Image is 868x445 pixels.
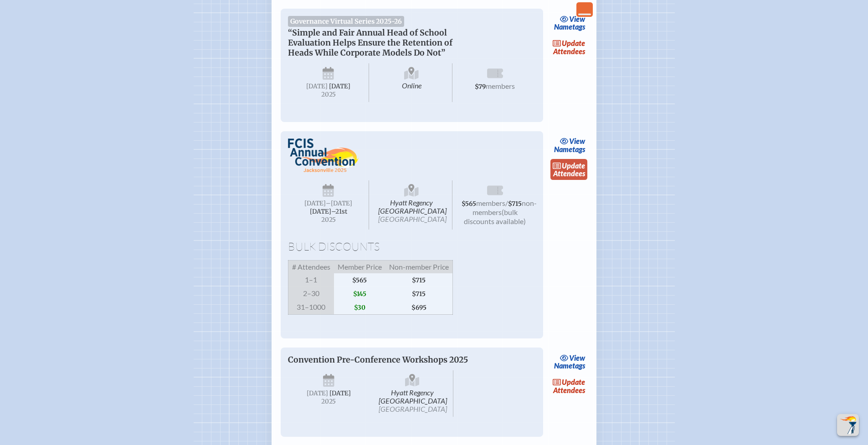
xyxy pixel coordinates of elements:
[385,261,453,274] span: Non-member Price
[329,389,351,397] span: [DATE]
[371,180,452,230] span: Hyatt Regency [GEOGRAPHIC_DATA]
[326,199,352,207] span: –[DATE]
[307,389,328,397] span: [DATE]
[304,199,326,207] span: [DATE]
[288,301,334,315] span: 31–1000
[334,261,385,274] span: Member Price
[552,135,588,156] a: viewNametags
[550,37,588,58] a: updateAttendees
[288,355,468,365] span: Convention Pre-Conference Workshops 2025
[550,376,588,397] a: updateAttendees
[552,12,588,33] a: viewNametags
[288,261,334,274] span: # Attendees
[508,200,522,208] span: $715
[473,199,537,216] span: non-members
[288,240,536,253] h1: Bulk Discounts
[562,39,585,47] span: update
[552,351,588,372] a: viewNametags
[334,301,385,315] span: $30
[476,199,505,207] span: members
[475,83,486,91] span: $79
[288,16,405,27] span: Governance Virtual Series 2025-26
[288,273,334,287] span: 1–1
[371,63,452,102] span: Online
[329,82,350,90] span: [DATE]
[288,138,359,173] img: FCIS Convention 2025
[379,404,447,413] span: [GEOGRAPHIC_DATA]
[464,208,526,225] span: (bulk discounts available)
[310,208,347,215] span: [DATE]–⁠21st
[295,398,363,405] span: 2025
[288,287,334,301] span: 2–30
[371,370,453,417] span: Hyatt Regency [GEOGRAPHIC_DATA]
[334,287,385,301] span: $145
[562,378,585,386] span: update
[569,137,585,145] span: view
[837,414,859,436] button: Scroll Top
[378,215,447,223] span: [GEOGRAPHIC_DATA]
[306,82,328,90] span: [DATE]
[569,353,585,362] span: view
[839,416,857,434] img: To the top
[550,159,588,180] a: updateAttendees
[505,199,508,207] span: /
[334,273,385,287] span: $565
[295,91,362,98] span: 2025
[385,301,453,315] span: $695
[295,216,362,223] span: 2025
[385,287,453,301] span: $715
[385,273,453,287] span: $715
[288,28,452,58] span: “Simple and Fair Annual Head of School Evaluation Helps Ensure the Retention of Heads While Corpo...
[569,15,585,23] span: view
[562,161,585,170] span: update
[462,200,476,208] span: $565
[486,82,515,90] span: members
